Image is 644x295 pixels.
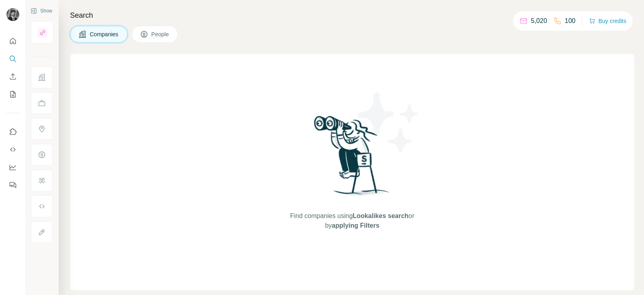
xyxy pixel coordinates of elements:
span: applying Filters [332,222,379,229]
h4: Search [70,10,634,21]
button: Buy credits [589,15,626,27]
img: Surfe Illustration - Woman searching with binoculars [310,114,394,204]
img: Surfe Illustration - Stars [352,86,425,159]
span: Lookalikes search [353,212,409,219]
button: Use Surfe on LinkedIn [6,125,19,139]
span: Find companies using or by [288,211,417,231]
p: 5,020 [531,16,547,26]
span: People [151,30,170,38]
button: Search [6,52,19,66]
span: Companies [90,30,119,38]
button: Dashboard [6,160,19,175]
img: Avatar [6,8,19,21]
button: Quick start [6,34,19,48]
button: Enrich CSV [6,69,19,84]
button: Feedback [6,178,19,192]
button: Use Surfe API [6,142,19,157]
p: 100 [565,16,576,26]
button: Show [25,5,58,17]
button: My lists [6,87,19,102]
